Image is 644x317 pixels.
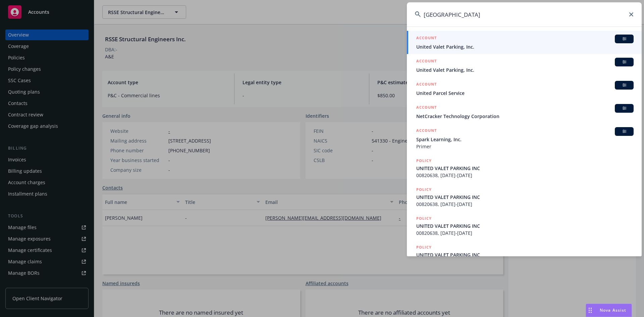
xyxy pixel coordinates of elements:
span: 00820638, [DATE]-[DATE] [416,229,634,236]
span: 00820638, [DATE]-[DATE] [416,201,634,208]
span: BI [618,128,631,135]
a: ACCOUNTBISpark Learning, Inc.Primer [407,123,642,154]
h5: ACCOUNT [416,81,437,89]
span: Nova Assist [600,307,626,313]
h5: POLICY [416,157,432,164]
span: BI [618,36,631,42]
h5: POLICY [416,215,432,222]
h5: ACCOUNT [416,127,437,135]
span: UNITED VALET PARKING INC [416,251,634,258]
button: Nova Assist [586,304,632,317]
span: UNITED VALET PARKING INC [416,194,634,201]
a: POLICYUNITED VALET PARKING INC [407,240,642,269]
span: 00820638, [DATE]-[DATE] [416,172,634,179]
a: ACCOUNTBINetCracker Technology Corporation [407,100,642,123]
h5: POLICY [416,186,432,193]
span: United Valet Parking, Inc. [416,66,634,73]
a: ACCOUNTBIUnited Valet Parking, Inc. [407,54,642,77]
div: Drag to move [586,304,594,317]
a: POLICYUNITED VALET PARKING INC00820638, [DATE]-[DATE] [407,182,642,211]
span: United Parcel Service [416,90,634,97]
span: Spark Learning, Inc. [416,136,634,143]
span: United Valet Parking, Inc. [416,43,634,50]
a: POLICYUNITED VALET PARKING INC00820638, [DATE]-[DATE] [407,154,642,182]
span: BI [618,105,631,111]
a: ACCOUNTBIUnited Valet Parking, Inc. [407,31,642,54]
span: BI [618,82,631,88]
h5: ACCOUNT [416,104,437,112]
span: NetCracker Technology Corporation [416,113,634,120]
span: UNITED VALET PARKING INC [416,165,634,172]
h5: ACCOUNT [416,58,437,66]
h5: ACCOUNT [416,35,437,43]
span: BI [618,59,631,65]
span: UNITED VALET PARKING INC [416,222,634,229]
a: ACCOUNTBIUnited Parcel Service [407,77,642,100]
span: Primer [416,143,634,150]
a: POLICYUNITED VALET PARKING INC00820638, [DATE]-[DATE] [407,211,642,240]
h5: POLICY [416,244,432,251]
input: Search... [407,2,642,27]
